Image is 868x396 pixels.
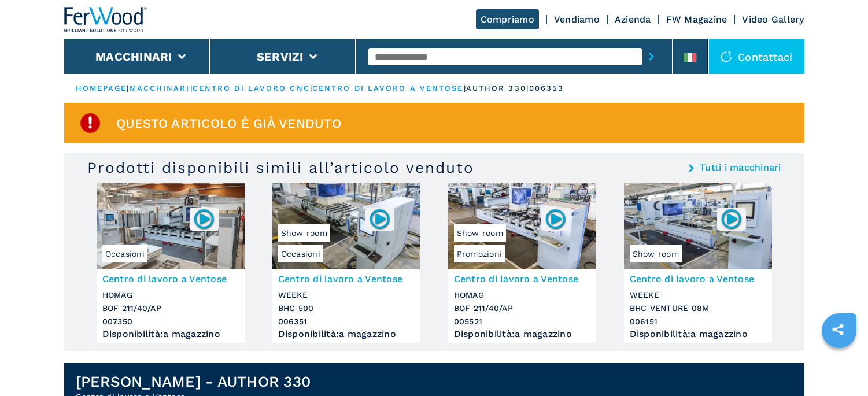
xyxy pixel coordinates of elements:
[454,288,590,328] h3: HOMAG BOF 211/40/AP 005521
[630,288,766,328] h3: WEEKE BHC VENTURE 08M 006151
[819,344,859,387] iframe: Chat
[742,14,804,25] a: Video Gallery
[272,183,420,343] a: Centro di lavoro a Ventose WEEKE BHC 500OccasioniShow room006351Centro di lavoro a VentoseWEEKEBH...
[130,84,190,92] a: macchinari
[464,84,466,92] span: |
[630,272,766,286] h3: Centro di lavoro a Ventose
[624,183,772,269] img: Centro di lavoro a Ventose WEEKE BHC VENTURE 08M
[102,272,239,286] h3: Centro di lavoro a Ventose
[97,183,245,343] a: Centro di lavoro a Ventose HOMAG BOF 211/40/APOccasioni007350Centro di lavoro a VentoseHOMAGBOF 2...
[76,372,311,391] h1: [PERSON_NAME] - AUTHOR 330
[278,288,415,328] h3: WEEKE BHC 500 006351
[95,50,172,64] button: Macchinari
[544,208,567,230] img: 005521
[454,272,590,286] h3: Centro di lavoro a Ventose
[642,43,660,70] button: submit-button
[278,331,415,337] div: Disponibilità : a magazzino
[448,183,596,343] a: Centro di lavoro a Ventose HOMAG BOF 211/40/APPromozioniShow room005521Centro di lavoro a Ventose...
[529,83,564,94] p: 006353
[700,163,781,172] a: Tutti i macchinari
[278,224,330,242] span: Show room
[454,331,590,337] div: Disponibilità : a magazzino
[64,7,147,32] img: Ferwood
[127,84,129,92] span: |
[310,84,312,92] span: |
[102,245,147,262] span: Occasioni
[721,51,732,62] img: Contattaci
[554,14,600,25] a: Vendiamo
[454,224,506,242] span: Show room
[257,50,304,64] button: Servizi
[79,112,102,135] img: SoldProduct
[624,183,772,343] a: Centro di lavoro a Ventose WEEKE BHC VENTURE 08MShow room006151Centro di lavoro a VentoseWEEKEBHC...
[615,14,651,25] a: Azienda
[116,117,341,130] span: Questo articolo è già venduto
[312,84,464,92] a: centro di lavoro a ventose
[454,245,505,262] span: Promozioni
[193,84,310,92] a: centro di lavoro cnc
[76,84,127,92] a: HOMEPAGE
[102,288,239,328] h3: HOMAG BOF 211/40/AP 007350
[630,245,682,262] span: Show room
[87,158,474,177] h3: Prodotti disponibili simili all’articolo venduto
[448,183,596,269] img: Centro di lavoro a Ventose HOMAG BOF 211/40/AP
[272,183,420,269] img: Centro di lavoro a Ventose WEEKE BHC 500
[193,208,215,230] img: 007350
[368,208,391,230] img: 006351
[102,331,239,337] div: Disponibilità : a magazzino
[466,83,529,94] p: author 330 |
[666,14,727,25] a: FW Magazine
[630,331,766,337] div: Disponibilità : a magazzino
[278,245,323,262] span: Occasioni
[97,183,245,269] img: Centro di lavoro a Ventose HOMAG BOF 211/40/AP
[476,9,539,29] a: Compriamo
[190,84,193,92] span: |
[823,315,852,344] a: sharethis
[720,208,743,230] img: 006151
[709,39,804,74] div: Contattaci
[278,272,415,286] h3: Centro di lavoro a Ventose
